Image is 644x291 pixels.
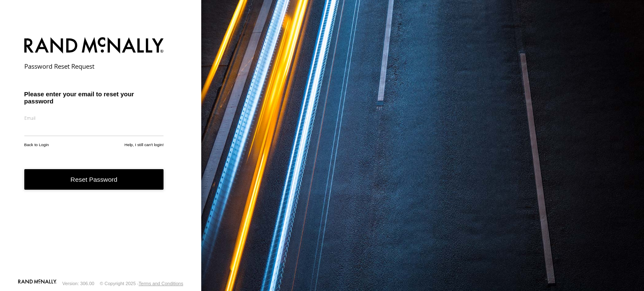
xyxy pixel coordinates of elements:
a: Help, I still can't login! [125,142,164,147]
button: Reset Password [24,169,164,190]
div: Version: 306.00 [62,281,94,286]
h2: Password Reset Request [24,62,164,70]
label: Email [24,115,164,121]
h3: Please enter your email to reset your password [24,90,164,105]
a: Visit our Website [18,279,57,288]
img: Rand McNally [24,36,164,57]
a: Back to Login [24,142,49,147]
a: Terms and Conditions [139,281,183,286]
div: © Copyright 2025 - [100,281,183,286]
